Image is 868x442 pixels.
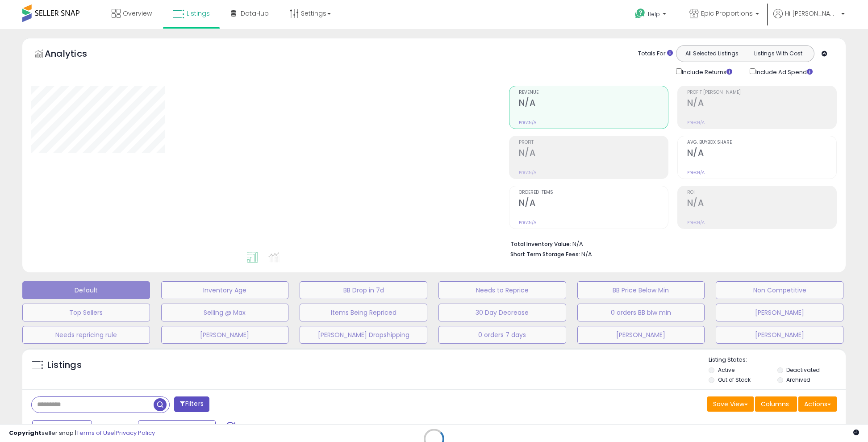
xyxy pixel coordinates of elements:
div: Include Ad Spend [743,67,827,77]
span: Revenue [519,90,668,95]
button: All Selected Listings [679,48,745,59]
h2: N/A [519,98,668,110]
button: 0 orders 7 days [438,326,566,344]
button: Top Sellers [22,304,150,321]
span: Profit [PERSON_NAME] [687,90,836,95]
h2: N/A [687,198,836,210]
button: Selling @ Max [161,304,289,321]
button: [PERSON_NAME] [716,326,843,344]
small: Prev: N/A [687,120,705,125]
h2: N/A [687,98,836,110]
span: Hi [PERSON_NAME] [785,9,839,18]
button: [PERSON_NAME] [716,304,843,321]
div: Totals For [638,50,673,58]
span: Epic Proportions [701,9,753,18]
span: N/A [581,250,592,259]
small: Prev: N/A [519,120,536,125]
button: BB Drop in 7d [300,281,427,299]
span: Help [648,10,660,18]
button: 0 orders BB blw min [577,304,705,321]
li: N/A [510,238,830,249]
h2: N/A [519,198,668,210]
span: Profit [519,140,668,145]
i: Get Help [634,8,646,19]
h5: Analytics [45,47,104,62]
span: Ordered Items [519,190,668,195]
b: Short Term Storage Fees: [510,250,580,258]
small: Prev: N/A [687,170,705,175]
span: DataHub [241,9,269,18]
button: Listings With Cost [745,48,811,59]
button: [PERSON_NAME] [577,326,705,344]
button: [PERSON_NAME] Dropshipping [300,326,427,344]
div: seller snap | | [9,429,155,438]
button: Items Being Repriced [300,304,427,321]
span: Avg. Buybox Share [687,140,836,145]
strong: Copyright [9,429,42,437]
a: Hi [PERSON_NAME] [773,9,845,29]
small: Prev: N/A [519,170,536,175]
span: Listings [187,9,210,18]
button: Inventory Age [161,281,289,299]
b: Total Inventory Value: [510,240,571,248]
button: 30 Day Decrease [438,304,566,321]
button: Needs to Reprice [438,281,566,299]
small: Prev: N/A [519,220,536,225]
button: Non Competitive [716,281,843,299]
button: BB Price Below Min [577,281,705,299]
a: Help [628,1,675,29]
span: ROI [687,190,836,195]
small: Prev: N/A [687,220,705,225]
h2: N/A [687,148,836,160]
div: Include Returns [669,67,743,77]
button: Needs repricing rule [22,326,150,344]
button: [PERSON_NAME] [161,326,289,344]
span: Overview [123,9,152,18]
h2: N/A [519,148,668,160]
button: Default [22,281,150,299]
